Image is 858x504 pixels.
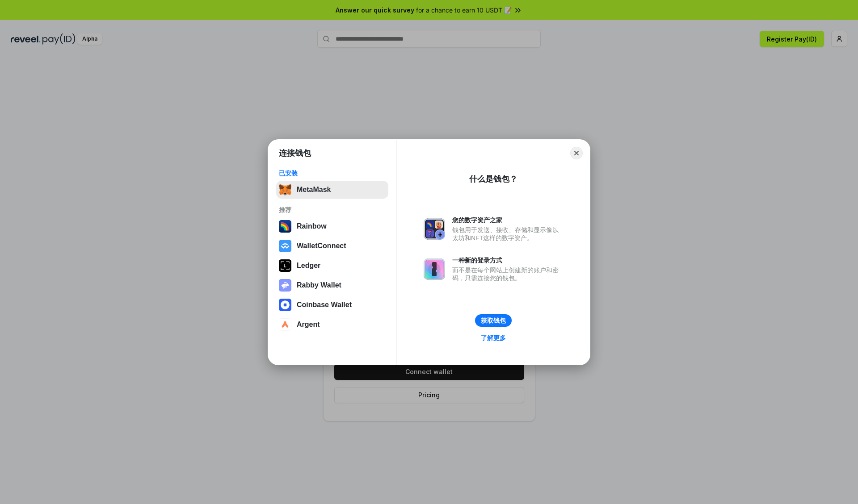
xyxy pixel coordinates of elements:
[297,262,320,270] div: Ledger
[276,276,388,294] button: Rabby Wallet
[424,218,445,240] img: svg+xml,%3Csvg%20xmlns%3D%22http%3A%2F%2Fwww.w3.org%2F2000%2Fsvg%22%20fill%3D%22none%22%20viewBox...
[276,316,388,333] button: Argent
[276,181,388,199] button: MetaMask
[279,299,291,311] img: svg+xml,%3Csvg%20width%3D%2228%22%20height%3D%2228%22%20viewBox%3D%220%200%2028%2028%22%20fill%3D...
[297,222,327,230] div: Rainbow
[297,301,352,309] div: Coinbase Wallet
[452,266,563,282] div: 而不是在每个网站上创建新的账户和密码，只需连接您的钱包。
[469,174,517,184] div: 什么是钱包？
[276,217,388,235] button: Rainbow
[276,237,388,255] button: WalletConnect
[297,281,341,289] div: Rabby Wallet
[279,206,386,214] div: 推荐
[279,259,291,272] img: svg+xml,%3Csvg%20xmlns%3D%22http%3A%2F%2Fwww.w3.org%2F2000%2Fsvg%22%20width%3D%2228%22%20height%3...
[279,148,311,158] h1: 连接钱包
[276,296,388,314] button: Coinbase Wallet
[279,220,291,233] img: svg+xml,%3Csvg%20width%3D%22120%22%20height%3D%22120%22%20viewBox%3D%220%200%20120%20120%22%20fil...
[452,226,563,242] div: 钱包用于发送、接收、存储和显示像以太坊和NFT这样的数字资产。
[424,258,445,280] img: svg+xml,%3Csvg%20xmlns%3D%22http%3A%2F%2Fwww.w3.org%2F2000%2Fsvg%22%20fill%3D%22none%22%20viewBox...
[475,332,511,344] a: 了解更多
[279,240,291,252] img: svg+xml,%3Csvg%20width%3D%2228%22%20height%3D%2228%22%20viewBox%3D%220%200%2028%2028%22%20fill%3D...
[452,256,563,264] div: 一种新的登录方式
[276,257,388,275] button: Ledger
[570,147,583,159] button: Close
[279,318,291,331] img: svg+xml,%3Csvg%20width%3D%2228%22%20height%3D%2228%22%20viewBox%3D%220%200%2028%2028%22%20fill%3D...
[279,279,291,292] img: svg+xml,%3Csvg%20xmlns%3D%22http%3A%2F%2Fwww.w3.org%2F2000%2Fsvg%22%20fill%3D%22none%22%20viewBox...
[481,317,506,325] div: 获取钱包
[279,169,386,177] div: 已安装
[475,314,512,327] button: 获取钱包
[279,183,291,196] img: svg+xml,%3Csvg%20fill%3D%22none%22%20height%3D%2233%22%20viewBox%3D%220%200%2035%2033%22%20width%...
[452,216,563,224] div: 您的数字资产之家
[297,242,346,250] div: WalletConnect
[481,334,506,342] div: 了解更多
[297,186,331,194] div: MetaMask
[297,321,320,329] div: Argent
